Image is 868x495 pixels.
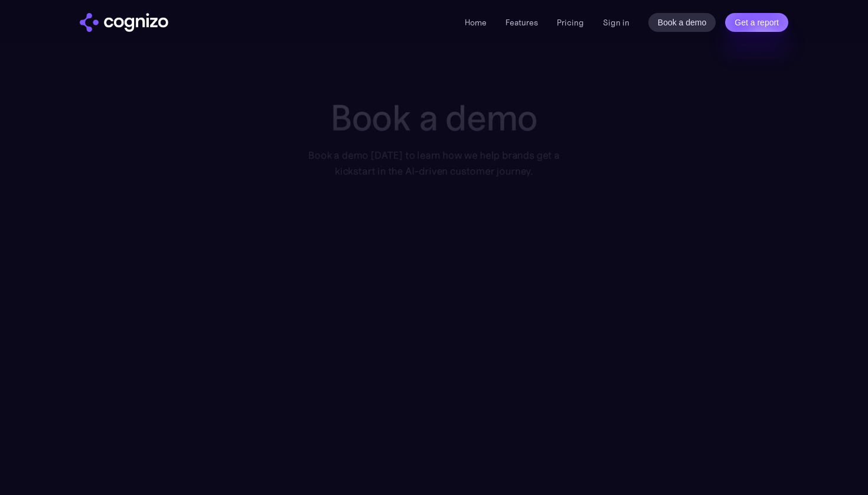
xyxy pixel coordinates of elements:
a: Features [505,17,538,28]
img: cognizo logo [80,13,168,32]
a: Sign in [603,15,629,30]
h1: Book a demo [292,97,576,138]
a: Home [465,17,487,28]
a: Book a demo [648,13,716,32]
a: Get a report [725,13,788,32]
a: home [80,13,168,32]
div: Book a demo [DATE] to learn how we help brands get a kickstart in the AI-driven customer journey. [292,148,576,180]
a: Pricing [557,17,584,28]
